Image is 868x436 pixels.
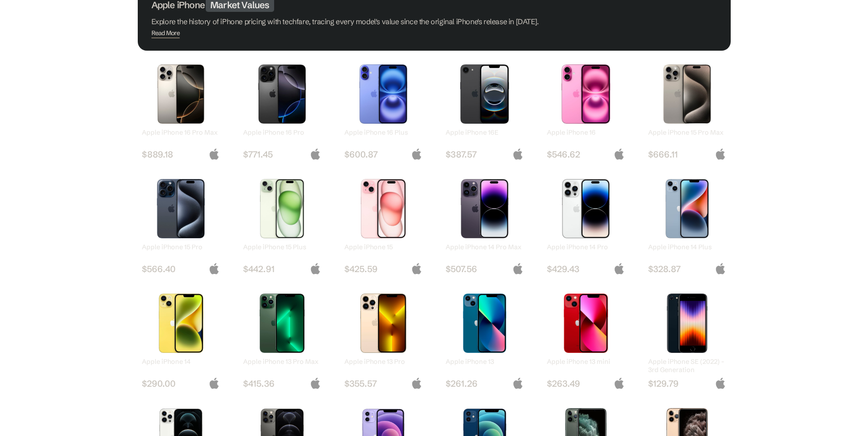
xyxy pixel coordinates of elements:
span: $507.56 [446,263,524,274]
a: iPhone 13 Apple iPhone 13 $261.26 apple-logo [442,289,528,389]
img: iPhone 16 [554,64,618,124]
h2: Apple iPhone 16 Plus [344,128,422,137]
a: iPhone 14 Apple iPhone 14 $290.00 apple-logo [138,289,224,389]
img: iPhone 15 Pro Max [655,64,719,124]
img: apple-logo [208,263,220,274]
img: iPhone 14 [149,294,213,353]
img: iPhone 16 Pro Max [149,64,213,124]
span: $290.00 [142,378,220,389]
img: iPhone 14 Plus [655,179,719,238]
a: iPhone 15 Plus Apple iPhone 15 Plus $442.91 apple-logo [239,174,326,274]
img: iPhone SE 3rd Gen [655,294,719,353]
img: apple-logo [208,148,220,160]
h2: Apple iPhone 14 Plus [648,243,726,251]
span: $600.87 [344,149,422,160]
img: iPhone 16E [452,64,517,124]
h2: Apple iPhone 16 Pro Max [142,128,220,137]
h2: Apple iPhone 13 [446,357,524,366]
a: iPhone 13 Pro Apple iPhone 13 Pro $355.57 apple-logo [340,289,427,389]
img: apple-logo [715,378,726,389]
span: $889.18 [142,149,220,160]
a: iPhone 13 Pro Max Apple iPhone 13 Pro Max $415.36 apple-logo [239,289,326,389]
h2: Apple iPhone 13 Pro [344,357,422,366]
p: Explore the history of iPhone pricing with techfare, tracing every model's value since the origin... [151,15,717,28]
img: iPhone 16 Pro [250,64,314,124]
h2: Apple iPhone 15 Pro Max [648,128,726,137]
h2: Apple iPhone 13 Pro Max [243,357,321,366]
h2: Apple iPhone SE (2022) - 3rd Generation [648,357,726,374]
img: iPhone 15 [351,179,416,238]
a: iPhone 15 Pro Max Apple iPhone 15 Pro Max $666.11 apple-logo [644,60,731,160]
a: iPhone 15 Apple iPhone 15 $425.59 apple-logo [340,174,427,274]
a: iPhone 14 Pro Max Apple iPhone 14 Pro Max $507.56 apple-logo [442,174,528,274]
a: iPhone 14 Plus Apple iPhone 14 Plus $328.87 apple-logo [644,174,731,274]
a: iPhone 16 Plus Apple iPhone 16 Plus $600.87 apple-logo [340,60,427,160]
h2: Apple iPhone 16 [547,128,625,137]
img: iPhone 15 Pro [149,179,213,238]
img: apple-logo [411,148,422,160]
span: Read More [151,29,180,38]
h2: Apple iPhone 16E [446,128,524,137]
span: $666.11 [648,149,726,160]
img: iPhone 15 Plus [250,179,314,238]
img: iPhone 13 Pro [351,294,416,353]
img: apple-logo [613,263,625,274]
span: $129.79 [648,378,726,389]
span: $566.40 [142,263,220,274]
img: apple-logo [512,378,524,389]
a: iPhone 15 Pro Apple iPhone 15 Pro $566.40 apple-logo [138,174,224,274]
a: iPhone 14 Pro Apple iPhone 14 Pro $429.43 apple-logo [543,174,629,274]
span: $771.45 [243,149,321,160]
a: iPhone 16E Apple iPhone 16E $387.57 apple-logo [442,60,528,160]
img: apple-logo [613,378,625,389]
img: apple-logo [512,148,524,160]
h2: Apple iPhone 14 Pro Max [446,243,524,251]
span: $263.49 [547,378,625,389]
span: $429.43 [547,263,625,274]
img: apple-logo [411,263,422,274]
img: iPhone 13 [452,294,517,353]
h2: Apple iPhone 15 [344,243,422,251]
a: iPhone 16 Pro Max Apple iPhone 16 Pro Max $889.18 apple-logo [138,60,224,160]
img: apple-logo [715,263,726,274]
img: apple-logo [208,378,220,389]
img: iPhone 14 Pro [554,179,618,238]
span: $415.36 [243,378,321,389]
img: iPhone 13 Pro Max [250,294,314,353]
img: iPhone 14 Pro Max [452,179,517,238]
img: iPhone 13 mini [554,294,618,353]
img: apple-logo [715,148,726,160]
a: iPhone 16 Apple iPhone 16 $546.62 apple-logo [543,60,629,160]
img: apple-logo [411,378,422,389]
h2: Apple iPhone 15 Pro [142,243,220,251]
h2: Apple iPhone 14 [142,357,220,366]
img: apple-logo [310,263,321,274]
a: iPhone 13 mini Apple iPhone 13 mini $263.49 apple-logo [543,289,629,389]
span: $261.26 [446,378,524,389]
div: Read More [151,29,180,37]
span: $442.91 [243,263,321,274]
h2: Apple iPhone 14 Pro [547,243,625,251]
span: $546.62 [547,149,625,160]
img: apple-logo [512,263,524,274]
img: apple-logo [613,148,625,160]
img: iPhone 16 Plus [351,64,416,124]
h2: Apple iPhone 16 Pro [243,128,321,137]
span: $355.57 [344,378,422,389]
h2: Apple iPhone 13 mini [547,357,625,366]
img: apple-logo [310,378,321,389]
span: $387.57 [446,149,524,160]
h2: Apple iPhone 15 Plus [243,243,321,251]
span: $328.87 [648,263,726,274]
img: apple-logo [310,148,321,160]
a: iPhone 16 Pro Apple iPhone 16 Pro $771.45 apple-logo [239,60,326,160]
a: iPhone SE 3rd Gen Apple iPhone SE (2022) - 3rd Generation $129.79 apple-logo [644,289,731,389]
span: $425.59 [344,263,422,274]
